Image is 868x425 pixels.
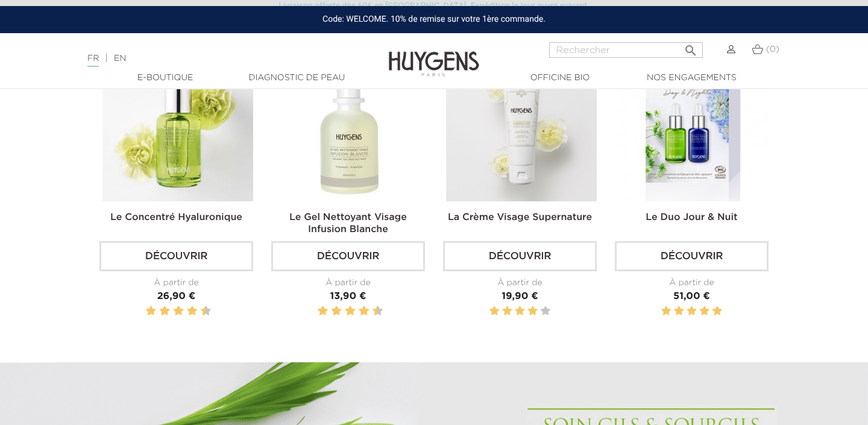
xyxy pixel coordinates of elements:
label: 5 [541,304,550,319]
label: 3 [687,304,696,319]
div: À partir de [99,277,253,289]
a: Découvrir [443,241,597,271]
label: 5 [712,304,722,319]
a: Nos engagements [631,72,752,84]
a: FR [87,54,99,67]
label: 10 [203,304,209,319]
label: 9 [198,304,200,319]
a: Le Gel Nettoyant Visage Infusion Blanche [289,213,407,235]
label: 10 [375,304,381,319]
label: 3 [515,304,524,319]
label: 1 [315,304,317,319]
div: À partir de [615,277,769,289]
a: Le Concentré Hyaluronique [110,213,242,222]
label: 1 [489,304,499,319]
a: Découvrir [99,241,253,271]
label: 4 [527,304,537,319]
div: À partir de [271,277,425,289]
label: 6 [347,304,353,319]
i:  [684,40,698,54]
label: 4 [162,304,168,319]
div: | [81,51,353,66]
label: 8 [189,304,195,319]
span: 51,00 € [673,292,710,301]
label: 3 [329,304,331,319]
a: Découvrir [615,241,769,271]
img: Le Gel Nettoyant Visage Infusion Blanche 250ml [274,51,425,201]
label: 8 [361,304,367,319]
button:  [680,39,702,55]
span: (0) [766,45,779,54]
a: La Crème Visage Supernature [448,213,592,222]
img: Le Duo Jour & Nuit [618,51,769,201]
label: 2 [502,304,512,319]
label: 1 [661,304,671,319]
a: Le Duo Jour & Nuit [646,213,737,222]
span: 26,90 € [157,292,196,301]
img: Le Concentré Hyaluronique [102,51,253,201]
label: 5 [171,304,173,319]
a: EN [114,54,126,63]
div: À partir de [443,277,597,289]
label: 4 [333,304,339,319]
a: Découvrir [271,241,425,271]
label: 2 [320,304,326,319]
label: 2 [148,304,154,319]
label: 1 [143,304,145,319]
label: 6 [175,304,181,319]
img: La Crème Visage Supernature [446,51,597,201]
label: 9 [370,304,372,319]
span: 19,90 € [502,292,538,301]
a: Officine Bio [500,72,620,84]
label: 7 [184,304,186,319]
input: Rechercher [549,42,703,58]
label: 3 [157,304,159,319]
img: Huygens [389,32,479,78]
a: Diagnostic de peau [236,72,357,84]
span: 13,90 € [330,292,366,301]
label: 4 [699,304,709,319]
label: 5 [343,304,345,319]
label: 7 [356,304,358,319]
a: E-Boutique [105,72,225,84]
label: 2 [674,304,684,319]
